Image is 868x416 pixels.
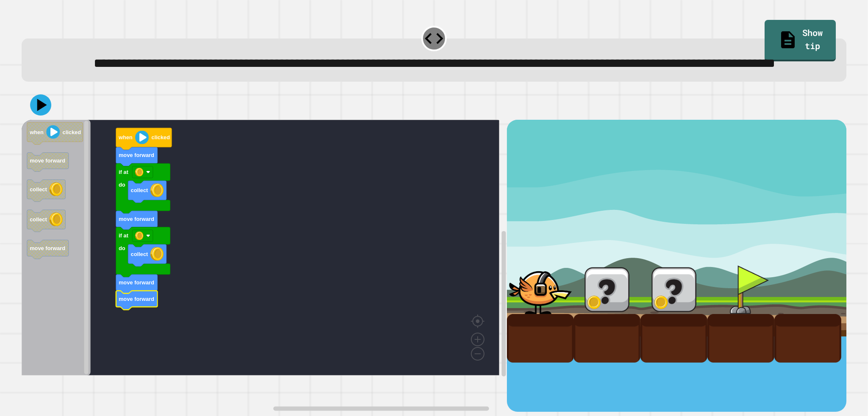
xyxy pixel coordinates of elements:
div: Blockly Workspace [22,120,506,411]
text: do [119,182,125,188]
text: move forward [119,216,154,222]
text: move forward [30,158,65,164]
a: Show tip [765,20,836,61]
text: do [119,245,125,252]
text: clicked [63,129,81,135]
text: move forward [119,296,154,302]
text: move forward [119,280,154,286]
text: clicked [152,135,170,141]
text: if at [119,233,128,239]
text: if at [119,169,128,175]
text: collect [131,187,148,194]
text: collect [131,251,148,257]
text: collect [30,186,47,193]
text: when [118,135,133,141]
text: move forward [30,245,65,251]
text: when [29,129,44,135]
text: move forward [119,152,154,159]
text: collect [30,216,47,223]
